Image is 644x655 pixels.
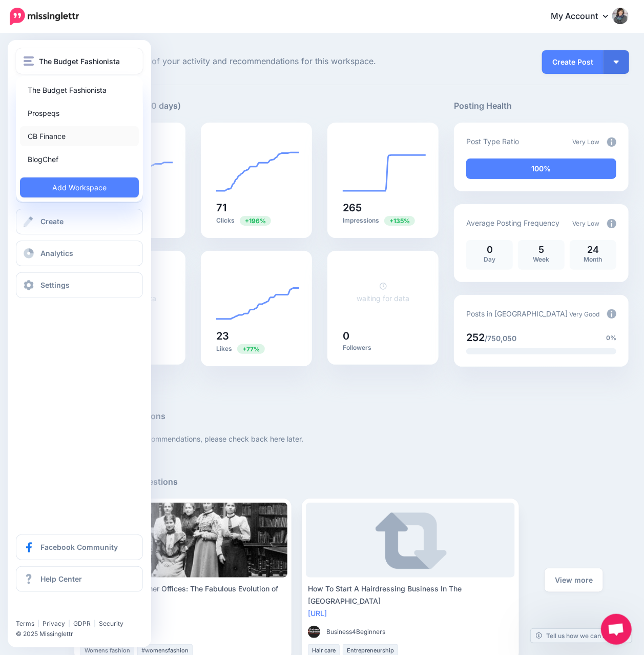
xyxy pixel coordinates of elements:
[533,255,550,263] span: Week
[99,620,123,627] a: Security
[37,620,39,627] span: |
[16,209,143,234] a: Create
[485,334,516,343] span: /750,050
[531,629,632,643] a: Tell us how we can improve
[43,620,65,627] a: Privacy
[326,627,385,637] span: Business4Beginners
[308,583,513,607] div: How To Start A Hairdressing Business In The [GEOGRAPHIC_DATA]
[74,433,629,445] p: You have no active recommendations, please check back here later.
[523,245,559,254] p: 5
[74,410,629,423] h5: Recommended Actions
[40,217,64,226] span: Create
[466,217,559,229] p: Average Posting Frequency
[94,620,96,627] span: |
[343,203,423,213] h5: 265
[40,543,118,551] span: Facebook Community
[607,137,616,147] img: info-circle-grey.png
[466,135,519,147] p: Post Type Ratio
[16,272,143,298] a: Settings
[607,309,616,319] img: info-circle-grey.png
[466,158,616,179] div: 100% of your posts in the last 30 days have been from Drip Campaigns
[16,629,149,639] li: © 2025 Missinglettr
[216,331,297,341] h5: 23
[16,241,143,266] a: Analytics
[10,8,79,25] img: Missinglettr
[575,245,611,254] p: 24
[542,50,604,74] a: Create Post
[68,620,70,627] span: |
[584,255,603,263] span: Month
[20,80,139,100] a: The Budget Fashionista
[384,216,415,226] span: Previous period: 113
[572,138,599,146] span: Very Low
[74,55,439,68] span: Here's an overview of your activity and recommendations for this workspace.
[471,245,508,254] p: 0
[20,103,139,123] a: Prospeqs
[343,215,423,225] p: Impressions
[20,126,139,146] a: CB Finance
[606,333,616,343] span: 0%
[39,55,120,67] span: The Budget Fashionista
[545,568,603,592] a: View more
[569,310,599,318] span: Very Good
[20,149,139,169] a: BlogChef
[308,626,320,638] img: 120761909_160404962412306_8255032042324627339_n-bsa88377_thumb.jpg
[216,344,297,353] p: Likes
[240,216,271,226] span: Previous period: 24
[607,219,616,228] img: info-circle-grey.png
[16,566,143,592] a: Help Center
[466,331,485,344] span: 252
[484,255,495,263] span: Day
[16,605,94,615] iframe: Twitter Follow Button
[454,100,629,112] h5: Posting Health
[20,177,139,197] a: Add Workspace
[308,609,327,618] a: [URL]
[343,344,423,352] p: Followers
[74,475,629,488] h5: Curated Post Suggestions
[572,220,599,227] span: Very Low
[237,344,265,354] span: Previous period: 13
[40,281,70,289] span: Settings
[24,56,34,66] img: menu.png
[16,534,143,560] a: Facebook Community
[40,249,73,257] span: Analytics
[601,614,632,645] a: Open chat
[216,215,297,225] p: Clicks
[16,620,34,627] a: Terms
[16,48,143,74] button: The Budget Fashionista
[541,4,629,29] a: My Account
[73,620,91,627] a: GDPR
[216,203,297,213] h5: 71
[357,282,409,303] a: waiting for data
[466,308,568,320] p: Posts in [GEOGRAPHIC_DATA]
[614,61,619,64] img: arrow-down-white.png
[40,574,82,583] span: Help Center
[343,331,423,341] h5: 0
[80,583,285,607] div: From Corsets to Corner Offices: The Fabulous Evolution of Women’s Workwear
